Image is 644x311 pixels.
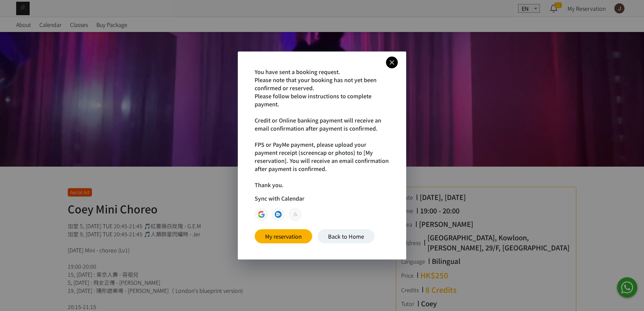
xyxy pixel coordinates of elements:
a: Back to Home [318,229,375,243]
h4: You have sent a booking request. Please note that your booking has not yet been confirmed or rese... [255,68,389,189]
img: google-icon.png [258,211,265,218]
h4: Sync with Calendar [255,194,389,202]
img: outlook-icon.png [275,211,282,218]
a: My reservation [255,229,312,243]
img: apple-icon.png [292,211,298,218]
